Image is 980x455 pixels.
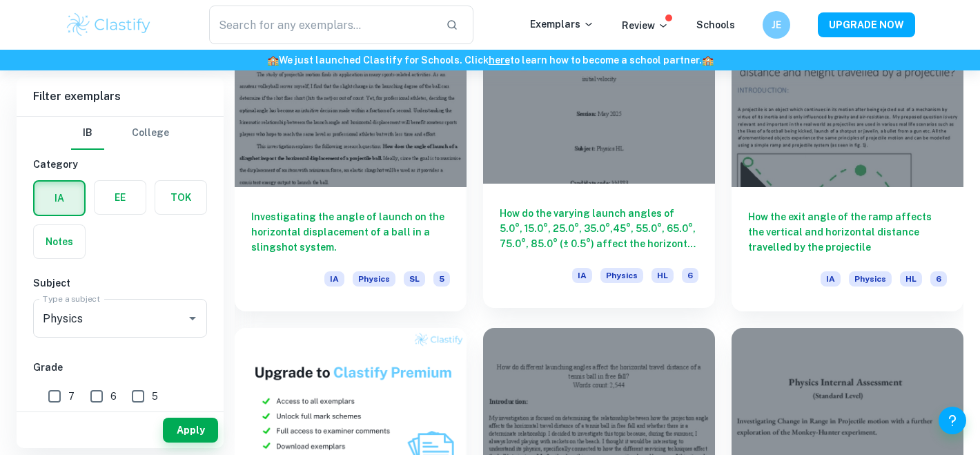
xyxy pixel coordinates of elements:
a: Schools [696,19,735,30]
button: JE [763,11,790,39]
img: Clastify logo [65,11,153,39]
span: 5 [152,389,158,404]
span: 🏫 [702,55,714,66]
a: How do the varying launch angles of 5.0°, 15.0°, 25.0°, 35.0°,45°, 55.0°, 65.0°, 75.0°, 85.0° (± ... [483,13,715,311]
span: Physics [600,268,643,283]
span: 7 [68,389,75,404]
span: HL [651,268,674,283]
input: Search for any exemplars... [209,6,435,44]
button: Open [183,309,202,328]
span: 6 [682,268,698,283]
label: Type a subject [43,293,100,304]
p: Review [622,18,669,33]
button: Help and Feedback [939,407,966,434]
span: Physics [353,271,395,287]
h6: Grade [33,360,207,375]
span: IA [324,271,344,287]
p: Exemplars [530,17,594,32]
a: How the exit angle of the ramp affects the vertical and horizontal distance travelled by the proj... [732,13,963,311]
button: IA [35,182,84,215]
a: here [489,55,510,66]
h6: Category [33,157,207,172]
span: IA [572,268,592,283]
span: 6 [930,271,947,287]
button: IB [71,117,104,150]
h6: We just launched Clastify for Schools. Click to learn how to become a school partner. [3,52,977,68]
span: SL [404,271,425,287]
h6: How the exit angle of the ramp affects the vertical and horizontal distance travelled by the proj... [748,209,947,255]
h6: JE [769,17,785,32]
span: 6 [110,389,117,404]
h6: Investigating the angle of launch on the horizontal displacement of a ball in a slingshot system. [251,209,450,255]
button: Notes [34,225,85,258]
h6: Subject [33,275,207,291]
button: EE [95,181,146,214]
span: HL [900,271,922,287]
div: Filter type choice [71,117,169,150]
span: 5 [433,271,450,287]
a: Investigating the angle of launch on the horizontal displacement of a ball in a slingshot system.... [235,13,467,311]
span: 🏫 [267,55,279,66]
h6: How do the varying launch angles of 5.0°, 15.0°, 25.0°, 35.0°,45°, 55.0°, 65.0°, 75.0°, 85.0° (± ... [500,206,698,251]
button: TOK [155,181,206,214]
span: IA [821,271,841,287]
button: UPGRADE NOW [818,12,915,37]
button: College [132,117,169,150]
span: Physics [849,271,892,287]
button: Apply [163,418,218,443]
h6: Filter exemplars [17,77,224,116]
